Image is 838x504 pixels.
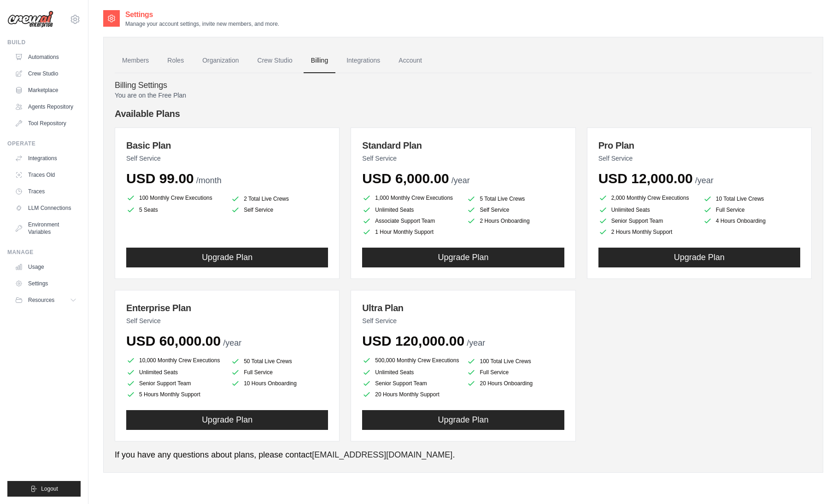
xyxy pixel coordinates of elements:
p: Self Service [362,154,564,163]
li: 10 Hours Onboarding [231,379,328,388]
li: 5 Hours Monthly Support [126,390,223,399]
a: Crew Studio [11,66,81,81]
li: 2 Total Live Crews [231,194,328,203]
h3: Enterprise Plan [126,301,328,314]
a: [EMAIL_ADDRESS][DOMAIN_NAME] [312,450,452,459]
li: 4 Hours Onboarding [703,216,800,226]
div: Build [7,39,81,46]
h3: Basic Plan [126,139,328,152]
li: 1,000 Monthly Crew Executions [362,192,459,203]
li: 20 Hours Onboarding [467,379,564,388]
a: Automations [11,50,81,64]
div: Operate [7,140,81,147]
span: Resources [28,296,54,304]
li: 1 Hour Monthly Support [362,227,459,237]
span: /year [223,338,241,348]
li: 5 Seats [126,205,223,214]
h3: Pro Plan [598,139,800,152]
li: Unlimited Seats [598,205,696,214]
li: Senior Support Team [362,379,459,388]
div: Manage [7,249,81,256]
li: Unlimited Seats [126,368,223,377]
li: Self Service [467,205,564,214]
button: Resources [11,293,81,307]
a: Members [115,48,156,73]
a: Crew Studio [250,48,300,73]
h3: Ultra Plan [362,301,564,314]
span: /year [451,176,470,185]
a: Organization [195,48,246,73]
li: 2,000 Monthly Crew Executions [598,192,696,203]
p: You are on the Free Plan [115,91,812,100]
li: Senior Support Team [598,216,696,226]
h4: Available Plans [115,107,812,120]
button: Upgrade Plan [598,248,800,267]
a: Tool Repository [11,116,81,131]
h3: Standard Plan [362,139,564,152]
span: /month [196,176,222,185]
iframe: Chat Widget [792,460,838,504]
button: Upgrade Plan [126,410,328,430]
span: Logout [41,485,58,492]
li: Full Service [231,368,328,377]
a: Integrations [11,151,81,166]
li: 100 Monthly Crew Executions [126,192,223,203]
span: /year [467,338,485,348]
li: Unlimited Seats [362,368,459,377]
button: Upgrade Plan [362,410,564,430]
li: 5 Total Live Crews [467,194,564,203]
li: 10,000 Monthly Crew Executions [126,355,223,366]
li: 2 Hours Onboarding [467,216,564,226]
li: Associate Support Team [362,216,459,226]
a: Traces [11,184,81,199]
a: Integrations [339,48,387,73]
li: Full Service [467,368,564,377]
a: Account [391,48,429,73]
span: USD 12,000.00 [598,171,693,186]
p: If you have any questions about plans, please contact . [115,449,812,461]
span: USD 60,000.00 [126,333,221,348]
button: Upgrade Plan [362,248,564,267]
li: 10 Total Live Crews [703,194,800,203]
li: Unlimited Seats [362,205,459,214]
a: Environment Variables [11,217,81,239]
li: 50 Total Live Crews [231,357,328,366]
li: Full Service [703,205,800,214]
li: Self Service [231,205,328,214]
a: Traces Old [11,168,81,182]
span: USD 99.00 [126,171,194,186]
span: /year [695,176,714,185]
p: Self Service [362,316,564,325]
a: Agents Repository [11,99,81,114]
span: USD 6,000.00 [362,171,449,186]
img: Logo [7,11,53,28]
li: Senior Support Team [126,379,223,388]
a: Settings [11,276,81,291]
h2: Settings [125,9,279,20]
span: USD 120,000.00 [362,333,464,348]
li: 500,000 Monthly Crew Executions [362,355,459,366]
button: Logout [7,481,81,497]
a: Roles [160,48,191,73]
button: Upgrade Plan [126,248,328,267]
p: Self Service [126,154,328,163]
li: 2 Hours Monthly Support [598,227,696,237]
li: 100 Total Live Crews [467,357,564,366]
a: Marketplace [11,83,81,98]
h4: Billing Settings [115,81,812,91]
a: LLM Connections [11,201,81,215]
a: Billing [304,48,335,73]
p: Self Service [126,316,328,325]
a: Usage [11,260,81,274]
p: Self Service [598,154,800,163]
li: 20 Hours Monthly Support [362,390,459,399]
p: Manage your account settings, invite new members, and more. [125,20,279,28]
